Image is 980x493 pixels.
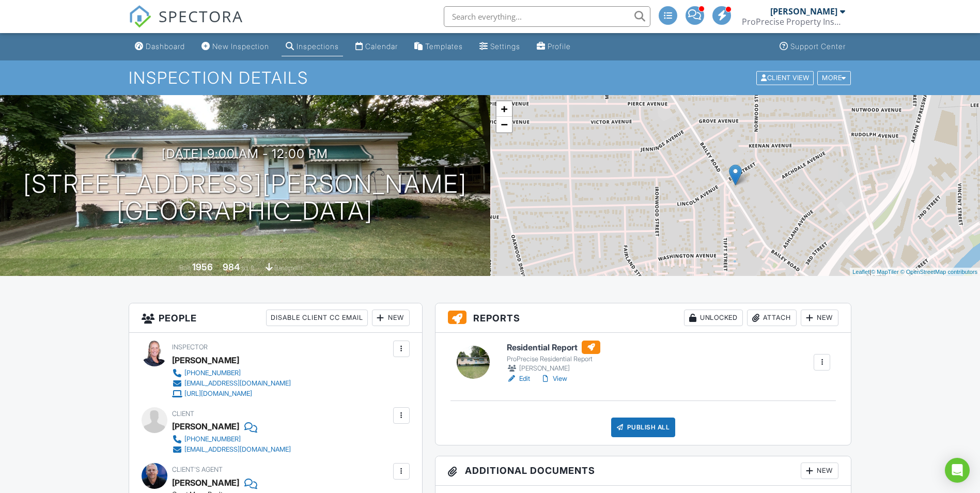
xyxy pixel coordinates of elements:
span: Inspector [172,343,208,351]
div: Support Center [790,42,846,51]
div: New [372,310,410,326]
input: Search everything... [444,6,650,27]
a: Leaflet [852,269,869,275]
div: [EMAIL_ADDRESS][DOMAIN_NAME] [184,379,291,388]
a: Support Center [775,37,850,56]
a: Profile [533,37,575,56]
a: © MapTiler [871,269,899,275]
div: New [801,463,838,479]
a: Calendar [351,37,402,56]
div: Settings [490,42,520,51]
a: SPECTORA [129,14,243,36]
a: Zoom in [496,101,512,117]
div: Inspections [297,42,339,51]
div: New Inspection [212,42,269,51]
div: Publish All [611,418,676,437]
h6: Residential Report [507,341,600,354]
span: Client's Agent [172,466,223,473]
a: New Inspection [197,37,273,56]
img: The Best Home Inspection Software - Spectora [129,5,151,28]
h3: Additional Documents [435,456,851,486]
div: [PERSON_NAME] [172,419,239,434]
a: [EMAIL_ADDRESS][DOMAIN_NAME] [172,378,291,389]
div: 984 [223,261,240,272]
div: Attach [747,310,797,326]
div: Profile [548,42,571,51]
a: [PHONE_NUMBER] [172,368,291,378]
a: [URL][DOMAIN_NAME] [172,389,291,399]
a: © OpenStreetMap contributors [900,269,977,275]
span: SPECTORA [159,5,243,27]
div: More [817,71,851,85]
div: Disable Client CC Email [266,310,368,326]
div: [PHONE_NUMBER] [184,435,241,443]
span: Client [172,410,194,418]
a: Residential Report ProPrecise Residential Report [PERSON_NAME] [507,341,600,374]
div: ProPrecise Residential Report [507,355,600,363]
div: [PERSON_NAME] [507,363,600,374]
h3: Reports [435,303,851,333]
a: Templates [410,37,467,56]
div: 1956 [192,261,213,272]
div: [PERSON_NAME] [770,6,837,17]
h1: Inspection Details [129,69,852,87]
a: Client View [755,73,816,81]
h3: People [129,303,422,333]
div: [URL][DOMAIN_NAME] [184,390,252,398]
span: Built [179,264,191,272]
div: [EMAIL_ADDRESS][DOMAIN_NAME] [184,445,291,454]
span: basement [274,264,302,272]
a: Dashboard [131,37,189,56]
div: Unlocked [684,310,743,326]
div: New [801,310,838,326]
div: Client View [756,71,814,85]
div: Templates [425,42,463,51]
span: sq. ft. [241,264,256,272]
h1: [STREET_ADDRESS][PERSON_NAME] [GEOGRAPHIC_DATA] [23,171,467,225]
a: Settings [475,37,524,56]
div: Open Intercom Messenger [945,458,970,483]
a: Inspections [282,37,343,56]
div: [PERSON_NAME] [172,475,239,490]
a: Zoom out [496,117,512,132]
div: Calendar [365,42,398,51]
div: ProPrecise Property Inspections LLC. [742,17,845,27]
a: Edit [507,374,530,384]
a: View [540,374,567,384]
div: [PHONE_NUMBER] [184,369,241,377]
div: | [850,268,980,276]
div: [PERSON_NAME] [172,352,239,368]
div: Dashboard [146,42,185,51]
h3: [DATE] 9:00 am - 12:00 pm [162,147,328,161]
a: [EMAIL_ADDRESS][DOMAIN_NAME] [172,444,291,455]
a: [PHONE_NUMBER] [172,434,291,444]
